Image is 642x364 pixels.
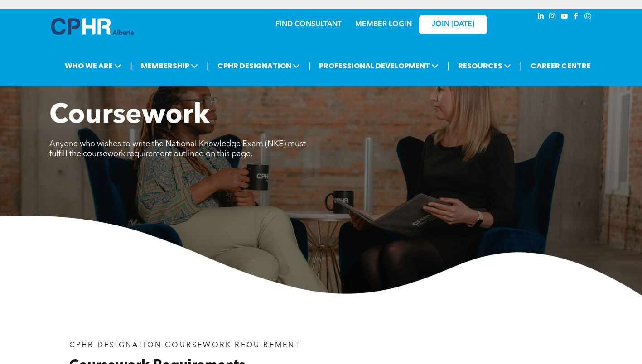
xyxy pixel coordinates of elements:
li: | [130,57,132,75]
span: Coursework [49,102,210,129]
a: youtube [560,11,570,24]
a: linkedin [536,11,546,24]
span: MEMBERSHIP [138,57,201,74]
img: A blue and white logo for cp alberta [51,18,134,35]
span: CPHR DESIGNATION COURSEWORK REQUIREMENT [69,342,301,349]
a: FIND CONSULTANT [275,21,342,28]
li: | [520,57,522,75]
a: CAREER CENTRE [528,57,594,74]
span: RESOURCES [455,57,514,74]
a: MEMBER LOGIN [355,21,412,28]
span: WHO WE ARE [62,57,124,74]
span: Anyone who wishes to write the National Knowledge Exam (NKE) must fulfill the coursework requirem... [49,140,306,158]
a: facebook [571,11,581,24]
li: | [309,57,311,75]
span: JOIN [DATE] [432,20,474,29]
span: PROFESSIONAL DEVELOPMENT [316,57,441,74]
span: CPHR DESIGNATION [215,57,303,74]
li: | [207,57,209,75]
a: instagram [548,11,558,24]
li: | [447,57,449,75]
a: JOIN [DATE] [419,15,487,34]
a: Social network [583,11,593,24]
